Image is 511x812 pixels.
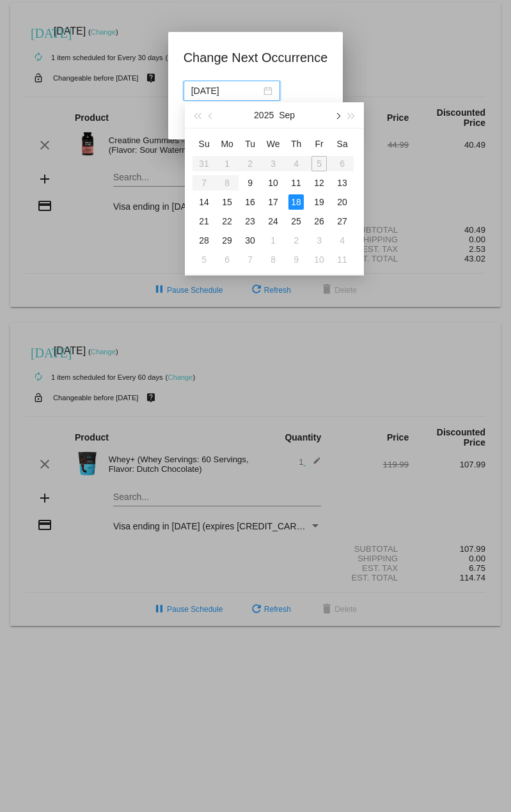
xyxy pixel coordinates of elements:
[184,47,328,68] h1: Change Next Occurrence
[205,102,219,128] button: Previous month (PageUp)
[265,175,281,191] div: 10
[193,212,216,231] td: 9/21/2025
[196,233,212,248] div: 28
[219,252,235,267] div: 6
[196,214,212,229] div: 21
[242,194,258,210] div: 16
[219,214,235,229] div: 22
[331,192,354,212] td: 9/20/2025
[262,250,285,269] td: 10/8/2025
[265,194,281,210] div: 17
[311,214,327,229] div: 26
[262,134,285,154] th: Wed
[239,250,262,269] td: 10/7/2025
[311,175,327,191] div: 12
[196,252,212,267] div: 5
[288,252,304,267] div: 9
[308,192,331,212] td: 9/19/2025
[265,252,281,267] div: 8
[193,192,216,212] td: 9/14/2025
[334,214,350,229] div: 27
[331,212,354,231] td: 9/27/2025
[311,233,327,248] div: 3
[334,252,350,267] div: 11
[331,231,354,250] td: 10/4/2025
[288,175,304,191] div: 11
[239,212,262,231] td: 9/23/2025
[308,250,331,269] td: 10/10/2025
[242,233,258,248] div: 30
[193,134,216,154] th: Sun
[308,231,331,250] td: 10/3/2025
[262,212,285,231] td: 9/24/2025
[216,134,239,154] th: Mon
[242,214,258,229] div: 23
[239,192,262,212] td: 9/16/2025
[265,214,281,229] div: 24
[254,102,274,128] button: 2025
[311,252,327,267] div: 10
[308,134,331,154] th: Fri
[308,173,331,192] td: 9/12/2025
[345,102,359,128] button: Next year (Control + right)
[242,252,258,267] div: 7
[311,194,327,210] div: 19
[330,102,344,128] button: Next month (PageDown)
[262,173,285,192] td: 9/10/2025
[193,250,216,269] td: 10/5/2025
[285,212,308,231] td: 9/25/2025
[239,134,262,154] th: Tue
[285,250,308,269] td: 10/9/2025
[285,192,308,212] td: 9/18/2025
[219,233,235,248] div: 29
[279,102,295,128] button: Sep
[216,250,239,269] td: 10/6/2025
[191,84,261,98] input: Select date
[334,194,350,210] div: 20
[288,233,304,248] div: 2
[331,173,354,192] td: 9/13/2025
[288,194,304,210] div: 18
[219,194,235,210] div: 15
[216,212,239,231] td: 9/22/2025
[239,173,262,192] td: 9/9/2025
[239,231,262,250] td: 9/30/2025
[216,231,239,250] td: 9/29/2025
[196,194,212,210] div: 14
[262,192,285,212] td: 9/17/2025
[285,134,308,154] th: Thu
[308,212,331,231] td: 9/26/2025
[265,233,281,248] div: 1
[334,175,350,191] div: 13
[288,214,304,229] div: 25
[331,250,354,269] td: 10/11/2025
[331,134,354,154] th: Sat
[262,231,285,250] td: 10/1/2025
[285,231,308,250] td: 10/2/2025
[216,192,239,212] td: 9/15/2025
[242,175,258,191] div: 9
[334,233,350,248] div: 4
[285,173,308,192] td: 9/11/2025
[193,231,216,250] td: 9/28/2025
[190,102,204,128] button: Last year (Control + left)
[184,109,240,132] button: Update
